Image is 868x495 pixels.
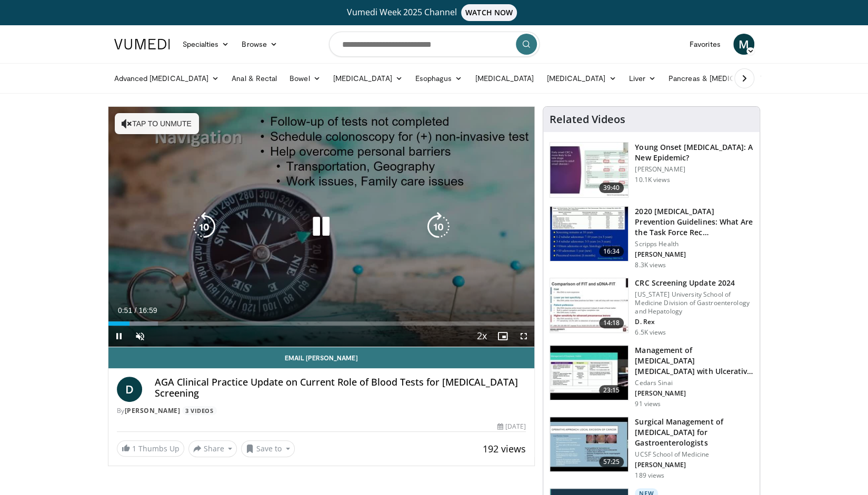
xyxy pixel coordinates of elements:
a: [MEDICAL_DATA] [540,68,622,89]
button: Enable picture-in-picture mode [492,326,513,347]
button: Tap to unmute [115,113,199,134]
button: Fullscreen [513,326,534,347]
h4: Related Videos [550,113,625,126]
h3: CRC Screening Update 2024 [635,278,753,288]
h3: Management of [MEDICAL_DATA] [MEDICAL_DATA] with Ulcerative [MEDICAL_DATA] [635,345,753,377]
a: Esophagus [409,68,469,89]
span: 0:51 [118,306,132,315]
img: 91500494-a7c6-4302-a3df-6280f031e251.150x105_q85_crop-smart_upscale.jpg [550,278,628,333]
span: 14:18 [599,318,624,328]
p: 10.1K views [635,176,670,184]
span: 23:15 [599,385,624,396]
span: 57:25 [599,457,624,467]
span: 39:40 [599,183,624,193]
input: Search topics, interventions [329,32,540,57]
a: 14:18 CRC Screening Update 2024 [US_STATE] University School of Medicine Division of Gastroentero... [550,278,753,337]
button: Save to [241,440,295,457]
h3: Young Onset [MEDICAL_DATA]: A New Epidemic? [635,142,753,163]
a: D [117,377,142,402]
p: Cedars Sinai [635,379,753,387]
a: 57:25 Surgical Management of [MEDICAL_DATA] for Gastroenterologists UCSF School of Medicine [PERS... [550,417,753,480]
div: [DATE] [497,422,526,431]
video-js: Video Player [108,107,535,347]
p: Scripps Health [635,240,753,248]
button: Unmute [129,326,151,347]
p: 6.5K views [635,328,666,337]
a: Vumedi Week 2025 ChannelWATCH NOW [116,4,753,21]
img: b23cd043-23fa-4b3f-b698-90acdd47bf2e.150x105_q85_crop-smart_upscale.jpg [550,143,628,197]
p: [US_STATE] University School of Medicine Division of Gastroenterology and Hepatology [635,290,753,316]
a: [MEDICAL_DATA] [327,68,409,89]
a: 3 Videos [182,406,217,415]
a: 23:15 Management of [MEDICAL_DATA] [MEDICAL_DATA] with Ulcerative [MEDICAL_DATA] Cedars Sinai [PE... [550,345,753,408]
a: Bowel [283,68,326,89]
p: [PERSON_NAME] [635,461,753,469]
a: 1 Thumbs Up [117,440,184,457]
p: [PERSON_NAME] [635,165,753,174]
a: Anal & Rectal [225,68,283,89]
p: 8.3K views [635,261,666,269]
a: Pancreas & [MEDICAL_DATA] [662,68,785,89]
h3: 2020 [MEDICAL_DATA] Prevention Guidelines: What Are the Task Force Rec… [635,206,753,238]
img: 00707986-8314-4f7d-9127-27a2ffc4f1fa.150x105_q85_crop-smart_upscale.jpg [550,417,628,472]
button: Pause [108,326,129,347]
img: 1ac37fbe-7b52-4c81-8c6c-a0dd688d0102.150x105_q85_crop-smart_upscale.jpg [550,207,628,261]
h3: Surgical Management of [MEDICAL_DATA] for Gastroenterologists [635,417,753,448]
p: 91 views [635,400,661,408]
p: 189 views [635,471,664,480]
a: 16:34 2020 [MEDICAL_DATA] Prevention Guidelines: What Are the Task Force Rec… Scripps Health [PER... [550,206,753,269]
img: VuMedi Logo [114,39,170,49]
button: Share [188,440,237,457]
p: [PERSON_NAME] [635,389,753,398]
a: 39:40 Young Onset [MEDICAL_DATA]: A New Epidemic? [PERSON_NAME] 10.1K views [550,142,753,198]
a: M [733,34,754,55]
div: Progress Bar [108,321,535,326]
a: [PERSON_NAME] [125,406,181,415]
h4: AGA Clinical Practice Update on Current Role of Blood Tests for [MEDICAL_DATA] Screening [155,377,526,399]
span: 16:34 [599,246,624,257]
a: Advanced [MEDICAL_DATA] [108,68,226,89]
a: Favorites [683,34,727,55]
a: Browse [235,34,284,55]
button: Playback Rate [471,326,492,347]
a: Liver [622,68,662,89]
p: UCSF School of Medicine [635,450,753,459]
img: 5fe88c0f-9f33-4433-ade1-79b064a0283b.150x105_q85_crop-smart_upscale.jpg [550,346,628,400]
p: D. Rex [635,318,753,326]
span: 16:59 [138,306,157,315]
span: 1 [132,443,136,453]
div: By [117,406,526,416]
span: / [135,306,137,315]
a: [MEDICAL_DATA] [468,68,540,89]
a: Email [PERSON_NAME] [108,347,535,368]
p: [PERSON_NAME] [635,250,753,259]
a: Specialties [176,34,236,55]
span: WATCH NOW [461,4,517,21]
span: 192 views [483,442,526,455]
